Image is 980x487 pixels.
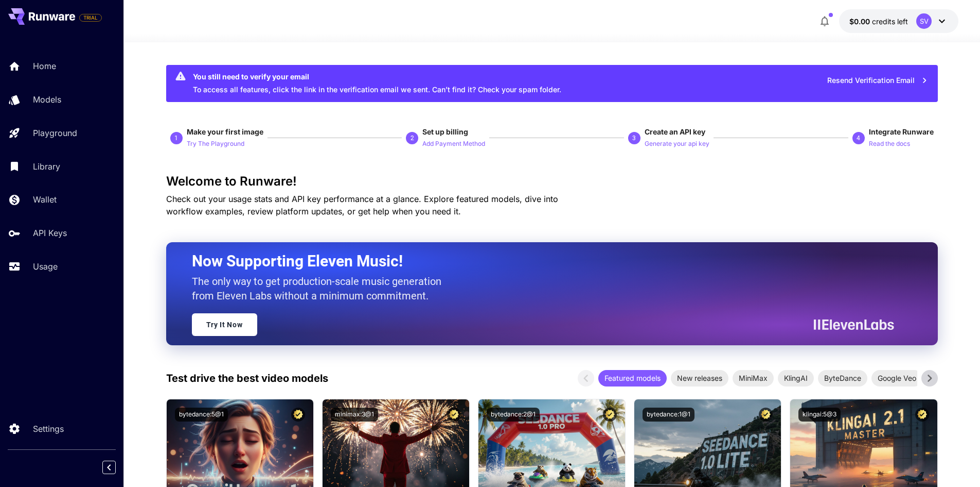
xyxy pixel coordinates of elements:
[645,127,705,136] span: Create an API key
[33,423,64,435] p: Settings
[33,127,77,139] p: Playground
[166,371,328,386] p: Test drive the best video models
[869,139,910,149] p: Read the docs
[411,133,414,143] p: 2
[193,71,561,82] div: You still need to verify your email
[175,408,228,422] button: bytedance:5@1
[857,133,860,143] p: 4
[187,139,244,149] p: Try The Playground
[187,137,244,149] button: Try The Playground
[422,127,468,136] span: Set up billing
[871,373,922,383] span: Google Veo
[733,373,774,383] span: MiniMax
[872,17,908,26] span: credits left
[603,408,617,422] button: Certified Model – Vetted for best performance and includes a commercial license.
[331,408,378,422] button: minimax:3@1
[598,370,667,387] div: Featured models
[110,458,123,477] div: Collapse sidebar
[174,133,178,143] p: 1
[487,408,540,422] button: bytedance:2@1
[869,137,910,149] button: Read the docs
[839,9,958,33] button: $0.00SV
[798,408,841,422] button: klingai:5@3
[871,370,922,387] div: Google Veo
[733,370,774,387] div: MiniMax
[778,373,814,383] span: KlingAI
[166,194,558,216] span: Check out your usage stats and API key performance at a glance. Explore featured models, dive int...
[33,93,61,106] p: Models
[192,274,449,303] p: The only way to get production-scale music generation from Eleven Labs without a minimum commitment.
[193,68,561,99] div: To access all features, click the link in the verification email we sent. Can’t find it? Check yo...
[598,373,667,383] span: Featured models
[192,251,886,271] h2: Now Supporting Eleven Music!
[818,370,867,387] div: ByteDance
[778,370,814,387] div: KlingAI
[422,137,485,149] button: Add Payment Method
[291,408,305,422] button: Certified Model – Vetted for best performance and includes a commercial license.
[422,139,485,149] p: Add Payment Method
[187,127,263,136] span: Make your first image
[33,227,67,239] p: API Keys
[79,11,102,24] span: Add your payment card to enable full platform functionality.
[33,60,56,72] p: Home
[645,137,709,149] button: Generate your api key
[849,16,908,27] div: $0.00
[671,370,728,387] div: New releases
[645,139,709,149] p: Generate your api key
[102,461,116,474] button: Collapse sidebar
[632,133,636,143] p: 3
[33,260,58,273] p: Usage
[849,17,872,26] span: $0.00
[869,127,934,136] span: Integrate Runware
[80,14,101,22] span: TRIAL
[818,373,867,383] span: ByteDance
[447,408,461,422] button: Certified Model – Vetted for best performance and includes a commercial license.
[33,193,57,206] p: Wallet
[759,408,773,422] button: Certified Model – Vetted for best performance and includes a commercial license.
[166,174,938,189] h3: Welcome to Runware!
[915,408,929,422] button: Certified Model – Vetted for best performance and includes a commercial license.
[916,13,932,29] div: SV
[192,313,257,336] a: Try It Now
[33,160,60,173] p: Library
[822,70,934,91] button: Resend Verification Email
[643,408,694,422] button: bytedance:1@1
[671,373,728,383] span: New releases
